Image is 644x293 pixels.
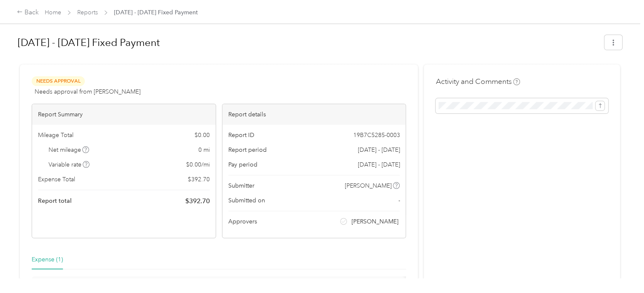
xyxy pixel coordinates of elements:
[195,131,210,140] span: $ 0.00
[597,246,644,293] iframe: Everlance-gr Chat Button Frame
[436,76,520,87] h4: Activity and Comments
[32,255,63,264] div: Expense (1)
[38,175,75,184] span: Expense Total
[77,9,98,16] a: Reports
[228,217,257,226] span: Approvers
[198,145,210,154] span: 0 mi
[352,217,398,226] span: [PERSON_NAME]
[32,104,216,125] div: Report Summary
[38,196,72,205] span: Report total
[38,131,73,140] span: Mileage Total
[17,8,39,18] div: Back
[188,175,210,184] span: $ 392.70
[32,76,85,86] span: Needs Approval
[18,32,598,53] h1: Aug 1 - 31, 2025 Fixed Payment
[222,104,406,125] div: Report details
[35,87,141,96] span: Needs approval from [PERSON_NAME]
[45,9,61,16] a: Home
[114,8,198,17] span: [DATE] - [DATE] Fixed Payment
[49,160,90,169] span: Variable rate
[228,131,254,140] span: Report ID
[49,145,89,154] span: Net mileage
[186,160,210,169] span: $ 0.00 / mi
[228,160,257,169] span: Pay period
[398,196,400,205] span: -
[228,196,265,205] span: Submitted on
[353,131,400,140] span: 19B7C5285-0003
[228,145,267,154] span: Report period
[228,181,254,190] span: Submitter
[185,196,210,206] span: $ 392.70
[345,181,392,190] span: [PERSON_NAME]
[357,145,400,154] span: [DATE] - [DATE]
[357,160,400,169] span: [DATE] - [DATE]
